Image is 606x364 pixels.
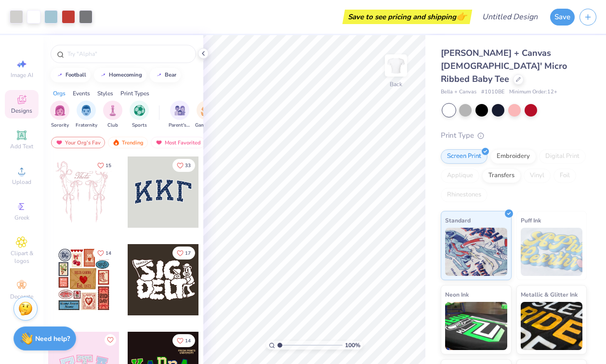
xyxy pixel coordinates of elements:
div: football [66,72,86,78]
img: Back [386,56,406,75]
img: Puff Ink [521,228,583,276]
span: Add Text [10,143,33,150]
img: most_fav.gif [55,139,63,146]
button: filter button [76,101,97,129]
div: Vinyl [524,169,551,183]
img: Sorority Image [54,105,66,116]
span: Decorate [10,293,33,300]
strong: Need help? [35,334,70,343]
img: most_fav.gif [155,139,163,146]
img: Standard [445,228,507,276]
span: Image AI [11,71,33,79]
span: Club [107,122,118,129]
div: Events [73,89,90,98]
span: Standard [445,215,471,225]
span: [PERSON_NAME] + Canvas [DEMOGRAPHIC_DATA]' Micro Ribbed Baby Tee [441,47,567,85]
img: Sports Image [134,105,145,116]
div: bear [165,72,176,78]
div: filter for Parent's Weekend [169,101,191,129]
div: Rhinestones [441,188,487,202]
span: Fraternity [76,122,97,129]
div: Most Favorited [151,137,205,148]
div: filter for Sports [130,101,149,129]
button: bear [150,68,181,82]
button: Like [172,247,195,260]
div: Save to see pricing and shipping [345,10,470,24]
button: Like [172,334,195,347]
span: Bella + Canvas [441,88,476,96]
img: trend_line.gif [99,72,107,78]
button: filter button [103,101,122,129]
span: 15 [105,163,111,168]
div: Print Type [441,130,587,141]
div: Embroidery [490,149,536,164]
img: Club Image [107,105,118,116]
span: Upload [12,178,31,186]
button: filter button [50,101,69,129]
div: Foil [553,169,576,183]
span: Minimum Order: 12 + [509,88,557,96]
span: # 1010BE [481,88,504,96]
img: trending.gif [112,139,120,146]
span: Game Day [195,122,217,129]
div: Trending [108,137,148,148]
div: filter for Game Day [195,101,217,129]
span: Metallic & Glitter Ink [521,289,578,299]
span: Parent's Weekend [169,122,191,129]
img: Parent's Weekend Image [174,105,185,116]
button: homecoming [94,68,146,82]
button: Like [93,247,116,260]
button: Like [172,159,195,172]
div: Screen Print [441,149,487,164]
button: Like [93,159,116,172]
span: Designs [11,107,32,115]
button: Save [550,9,575,26]
img: trend_line.gif [56,72,64,78]
div: homecoming [109,72,142,78]
div: Your Org's Fav [51,137,105,148]
button: filter button [169,101,191,129]
div: Digital Print [539,149,586,164]
img: Metallic & Glitter Ink [521,302,583,350]
span: 17 [185,251,191,256]
input: Try "Alpha" [66,49,190,59]
span: Sorority [51,122,69,129]
div: Print Types [120,89,149,98]
span: Greek [14,214,29,221]
img: trend_line.gif [155,72,163,78]
button: filter button [195,101,217,129]
span: Clipart & logos [5,249,39,265]
img: Neon Ink [445,302,507,350]
div: Transfers [482,169,521,183]
span: 👉 [456,11,467,22]
img: Game Day Image [201,105,212,116]
button: filter button [130,101,149,129]
div: Styles [97,89,113,98]
div: filter for Sorority [50,101,69,129]
img: Fraternity Image [81,105,92,116]
span: Sports [132,122,147,129]
span: 14 [105,251,111,256]
div: filter for Club [103,101,122,129]
span: Puff Ink [521,215,541,225]
span: Neon Ink [445,289,469,299]
button: Like [105,334,116,346]
span: 100 % [345,341,360,350]
span: 14 [185,338,191,343]
div: Back [390,80,402,89]
div: Applique [441,169,479,183]
button: football [51,68,91,82]
div: Orgs [53,89,66,98]
div: filter for Fraternity [76,101,97,129]
span: 33 [185,163,191,168]
input: Untitled Design [474,7,545,26]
